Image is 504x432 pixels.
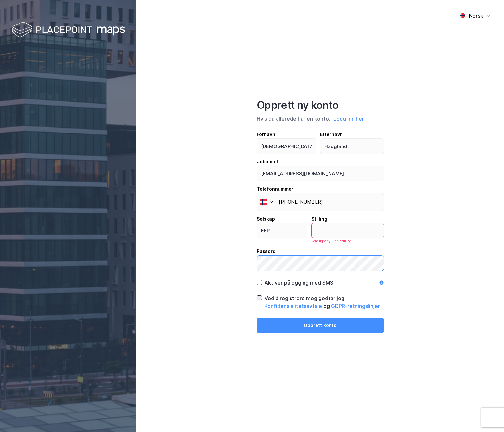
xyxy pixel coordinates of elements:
[257,158,384,166] div: Jobbmail
[331,114,366,123] button: Logg inn her
[311,215,384,223] div: Stilling
[257,114,384,123] div: Hvis du allerede har en konto:
[265,279,333,286] div: Aktiver pålogging med SMS
[469,12,483,19] div: Norsk
[320,131,384,138] div: Etternavn
[472,401,504,432] iframe: Chat Widget
[257,193,275,211] div: Norway: + 47
[257,185,384,193] div: Telefonnummer
[257,193,384,211] input: Telefonnummer
[257,215,307,223] div: Selskap
[265,294,384,310] div: Ved å registrere meg godtar jeg og
[311,238,384,244] div: Vennligst fyll inn Stilling
[11,21,125,40] img: logo-white.f07954bde2210d2a523dddb988cd2aa7.svg
[257,131,317,138] div: Fornavn
[257,248,384,255] div: Passord
[257,99,384,112] div: Opprett ny konto
[257,318,384,333] button: Opprett konto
